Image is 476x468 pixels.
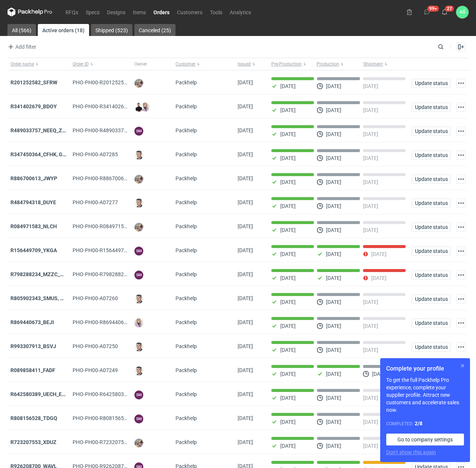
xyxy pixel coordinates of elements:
[458,361,467,370] button: Skip for now
[457,318,466,327] button: Actions
[73,127,224,133] span: PHO-PH00-R489033757_NEEQ_ZVYP_WVPK_PHVG_SDDZ_GAYC
[412,151,451,160] button: Update status
[415,153,447,158] span: Update status
[10,367,55,373] a: R089858411_FADF
[10,247,57,253] a: R156449709_YKGA
[134,24,176,36] a: Canceled (25)
[457,151,466,160] button: Actions
[134,175,143,184] img: Michał Palasek
[176,271,197,277] span: Packhelp
[457,79,466,88] button: Actions
[176,103,197,109] span: Packhelp
[412,247,451,256] button: Update status
[326,179,341,185] p: [DATE]
[280,107,296,113] p: [DATE]
[280,251,296,257] p: [DATE]
[134,103,143,112] img: Tomasz Kubiak
[238,151,253,157] span: 25/09/2025
[412,295,451,304] button: Update status
[271,61,302,67] span: Pre-Production
[326,155,341,161] p: [DATE]
[456,6,469,18] button: AŚ
[280,179,296,185] p: [DATE]
[73,295,118,301] span: PHO-PH00-A07260
[73,61,89,67] span: Order ID
[412,175,451,184] button: Update status
[10,343,56,349] a: R993307913_BSVJ
[386,420,464,428] div: Completed:
[10,103,57,109] a: R341402679_BDOY
[326,203,341,209] p: [DATE]
[134,247,143,256] figcaption: SM
[371,251,387,257] p: [DATE]
[326,131,341,137] p: [DATE]
[415,129,447,134] span: Update status
[176,391,197,397] span: Packhelp
[421,6,433,18] button: 99+
[363,83,378,89] p: [DATE]
[280,227,296,233] p: [DATE]
[280,275,296,281] p: [DATE]
[7,24,36,36] a: All (566)
[457,295,466,304] button: Actions
[386,376,464,414] p: To get the full Packhelp Pro experience, complete your supplier profile. Attract new customers an...
[134,223,143,232] img: Michał Palasek
[363,299,378,305] p: [DATE]
[141,103,150,112] img: Klaudia Wiśniewska
[412,103,451,112] button: Update status
[363,131,378,137] p: [DATE]
[317,61,339,67] span: Production
[6,42,36,51] span: Add filter
[363,395,378,401] p: [DATE]
[363,419,378,425] p: [DATE]
[134,390,143,399] figcaption: SM
[73,439,145,445] span: PHO-PH00-R723207553_XDUZ
[73,199,118,205] span: PHO-PH00-A07277
[134,318,143,327] img: Klaudia Wiśniewska
[10,199,56,205] strong: R484794318_DUYE
[134,127,143,136] figcaption: SM
[10,151,72,157] a: R347450364_CFHK, GKSJ
[176,79,197,85] span: Packhelp
[10,175,57,181] a: R886700613_JWYP
[176,127,197,133] span: Packhelp
[10,439,57,445] a: R723207553_XDUZ
[326,347,341,353] p: [DATE]
[176,415,197,421] span: Packhelp
[457,199,466,208] button: Actions
[238,415,253,421] span: 17/09/2025
[73,79,146,85] span: PHO-PH00-R201252582_SFRW
[238,61,251,67] span: Issued
[226,7,255,16] a: Analytics
[315,58,362,70] button: Production
[412,318,451,327] button: Update status
[326,227,341,233] p: [DATE]
[326,83,341,89] p: [DATE]
[91,24,132,36] a: Shipped (523)
[412,127,451,136] button: Update status
[176,319,197,325] span: Packhelp
[412,223,451,232] button: Update status
[326,107,341,113] p: [DATE]
[363,155,378,161] p: [DATE]
[62,7,82,16] a: RFQs
[363,443,378,449] p: [DATE]
[457,127,466,136] button: Actions
[173,58,235,70] button: Customer
[238,295,253,301] span: 22/09/2025
[280,371,296,377] p: [DATE]
[176,175,197,181] span: Packhelp
[386,364,464,373] h1: Complete your profile
[73,415,146,421] span: PHO-PH00-R808156528_TDGQ
[10,391,71,397] a: R642580389_UECH_ESJL
[238,367,253,373] span: 18/09/2025
[10,415,57,421] a: R808156528_TDGQ
[7,7,52,16] svg: Packhelp Pro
